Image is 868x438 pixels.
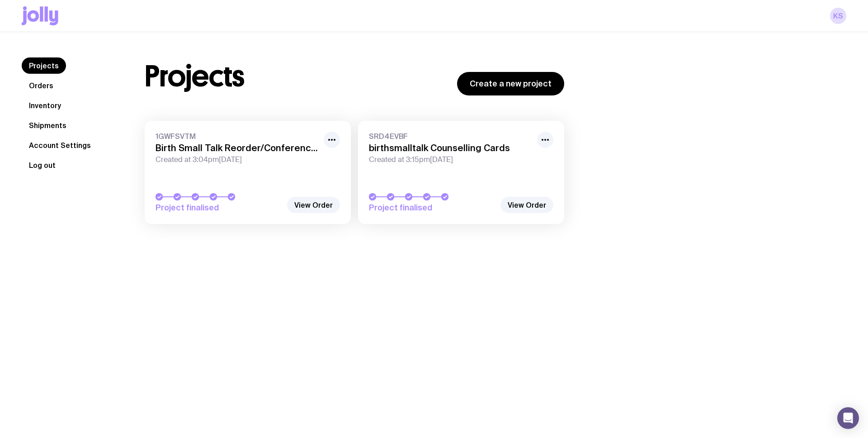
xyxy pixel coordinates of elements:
a: Account Settings [22,137,98,153]
a: Shipments [22,117,74,133]
span: SRD4EVBF [369,132,532,141]
a: KS [830,8,846,24]
a: Inventory [22,97,68,114]
h1: Projects [145,62,245,91]
h3: birthsmalltalk Counselling Cards [369,143,532,153]
a: View Order [500,197,553,213]
a: Orders [22,77,61,94]
h3: Birth Small Talk Reorder/Conference Merch [156,143,318,153]
a: View Order [287,197,340,213]
span: Project finalised [156,202,282,213]
span: 1GWFSVTM [156,132,318,141]
span: Created at 3:04pm[DATE] [156,155,318,164]
div: Open Intercom Messenger [837,407,859,429]
span: Project finalised [369,202,495,213]
a: 1GWFSVTMBirth Small Talk Reorder/Conference MerchCreated at 3:04pm[DATE]Project finalised [145,121,351,224]
a: SRD4EVBFbirthsmalltalk Counselling CardsCreated at 3:15pm[DATE]Project finalised [358,121,564,224]
a: Create a new project [457,72,564,95]
button: Log out [22,157,63,173]
span: Created at 3:15pm[DATE] [369,155,532,164]
a: Projects [22,57,66,74]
